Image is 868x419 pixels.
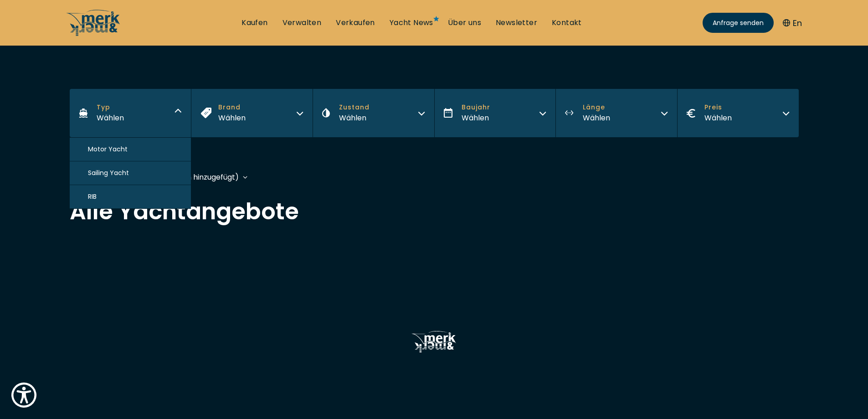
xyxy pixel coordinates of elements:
[97,112,124,124] div: Wählen
[241,18,267,28] a: Kaufen
[218,112,246,124] div: Wählen
[703,13,774,33] a: Anfrage senden
[70,161,191,185] button: Sailing Yacht
[336,18,375,28] a: Verkaufen
[462,103,490,112] span: Baujahr
[390,18,433,28] a: Yacht News
[552,18,582,28] a: Kontakt
[313,89,434,137] button: ZustandWählen
[434,89,556,137] button: BaujahrWählen
[88,192,97,202] span: RIB
[191,89,313,137] button: BrandWählen
[9,380,39,410] button: Show Accessibility Preferences
[70,200,799,223] h2: Alle Yachtangebote
[282,18,322,28] a: Verwalten
[339,103,370,112] span: Zustand
[70,185,191,209] button: RIB
[583,112,610,124] div: Wählen
[462,112,490,124] div: Wählen
[339,112,370,124] div: Wählen
[783,17,802,29] button: En
[496,18,537,28] a: Newsletter
[704,112,732,124] div: Wählen
[677,89,799,137] button: PreisWählen
[70,138,191,161] button: Motor Yacht
[88,168,129,178] span: Sailing Yacht
[713,18,764,28] span: Anfrage senden
[97,103,124,112] span: Typ
[70,89,191,137] button: TypWählen
[88,145,128,154] span: Motor Yacht
[218,103,246,112] span: Brand
[448,18,481,28] a: Über uns
[555,89,677,137] button: LängeWählen
[704,103,732,112] span: Preis
[583,103,610,112] span: Länge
